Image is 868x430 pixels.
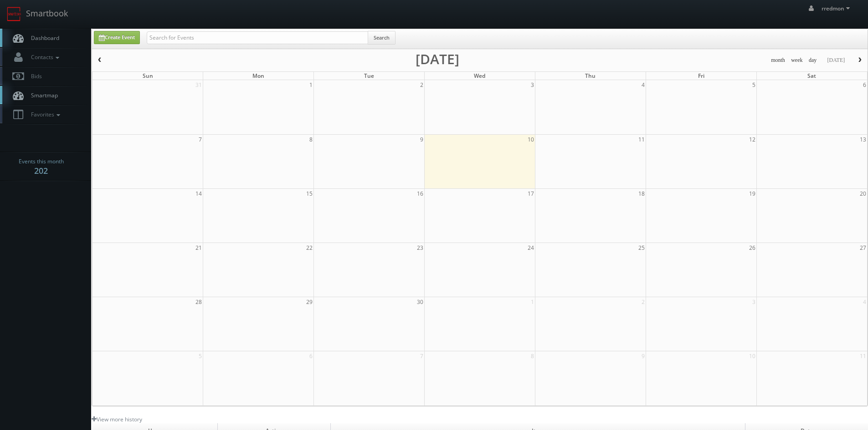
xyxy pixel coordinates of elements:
button: Search [368,31,395,45]
span: 14 [195,189,203,198]
span: 21 [195,243,203,253]
span: 6 [308,351,313,361]
span: Dashboard [26,34,59,42]
a: View more history [92,415,142,423]
span: 19 [748,189,756,198]
button: [DATE] [824,55,848,66]
span: 29 [305,297,313,307]
span: 5 [751,80,756,90]
span: 31 [195,80,203,90]
span: Fri [698,72,704,80]
span: 9 [419,135,424,144]
button: month [768,55,788,66]
span: 17 [527,189,535,198]
span: 22 [305,243,313,253]
input: Search for Events [147,31,368,44]
span: 20 [859,189,867,198]
span: 16 [416,189,424,198]
h2: [DATE] [416,55,459,64]
span: Sun [143,72,153,80]
strong: 202 [34,165,48,176]
span: 2 [419,80,424,90]
span: 28 [195,297,203,307]
span: Favorites [26,111,62,118]
span: Sat [807,72,816,80]
span: 8 [308,135,313,144]
span: 5 [198,351,203,361]
span: 4 [862,297,867,307]
span: 18 [637,189,646,198]
a: Create Event [94,31,140,44]
span: 3 [751,297,756,307]
span: 30 [416,297,424,307]
img: smartbook-logo.png [7,7,21,21]
span: Bids [26,72,42,80]
span: 13 [859,135,867,144]
span: 11 [637,135,646,144]
span: 12 [748,135,756,144]
span: 4 [641,80,646,90]
span: 25 [637,243,646,253]
button: week [788,55,806,66]
span: Tue [364,72,374,80]
span: 26 [748,243,756,253]
span: rredmon [822,5,853,12]
span: 24 [527,243,535,253]
span: Smartmap [26,91,58,99]
span: Wed [474,72,485,80]
button: day [806,55,820,66]
span: 15 [305,189,313,198]
span: 7 [419,351,424,361]
span: Contacts [26,53,62,61]
span: 10 [527,135,535,144]
span: 2 [641,297,646,307]
span: 11 [859,351,867,361]
span: 3 [530,80,535,90]
span: Events this month [19,157,64,166]
span: 23 [416,243,424,253]
span: 6 [862,80,867,90]
span: Mon [252,72,264,80]
span: 1 [530,297,535,307]
span: 1 [308,80,313,90]
span: 7 [198,135,203,144]
span: Thu [585,72,596,80]
span: 8 [530,351,535,361]
span: 10 [748,351,756,361]
span: 9 [641,351,646,361]
span: 27 [859,243,867,253]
